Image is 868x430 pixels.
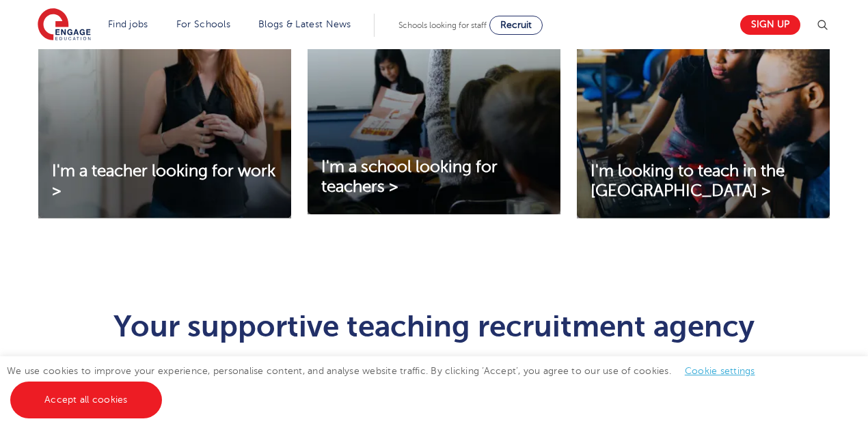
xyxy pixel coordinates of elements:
[308,158,560,197] a: I'm a school looking for teachers >
[321,158,498,196] span: I'm a school looking for teachers >
[99,311,770,341] h1: Your supportive teaching recruitment agency
[258,19,351,29] a: Blogs & Latest News
[591,162,785,200] span: I'm looking to teach in the [GEOGRAPHIC_DATA] >
[740,15,800,35] a: Sign up
[38,162,291,201] a: I'm a teacher looking for work >
[398,20,487,30] span: Schools looking for staff
[7,366,769,405] span: We use cookies to improve your experience, personalise content, and analyse website traffic. By c...
[577,162,830,201] a: I'm looking to teach in the [GEOGRAPHIC_DATA] >
[176,19,230,29] a: For Schools
[52,162,275,200] span: I'm a teacher looking for work >
[685,366,755,376] a: Cookie settings
[108,19,148,29] a: Find jobs
[500,20,532,30] span: Recruit
[38,8,91,42] img: Engage Education
[10,382,162,418] a: Accept all cookies
[489,16,543,35] a: Recruit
